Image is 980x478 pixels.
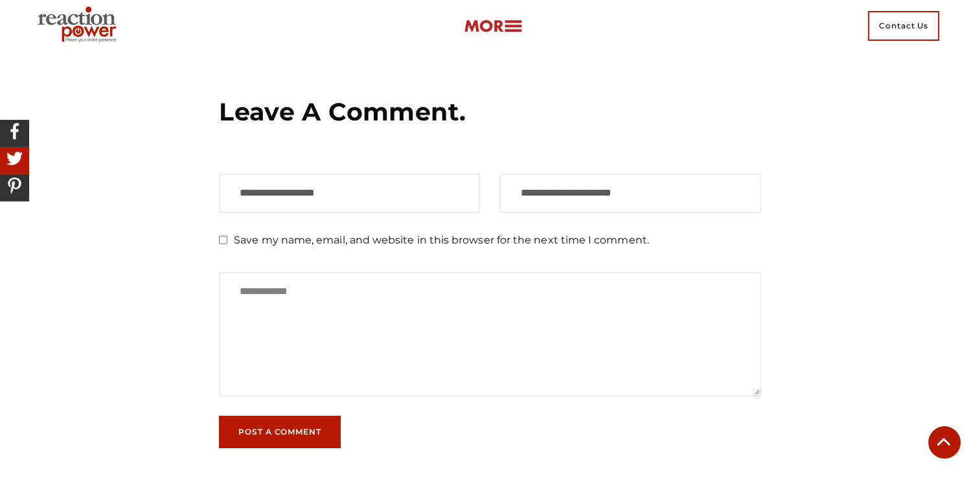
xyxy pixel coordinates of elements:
[464,19,522,34] img: more-btn.png
[219,96,761,128] h3: Leave a Comment.
[3,147,26,170] img: Share On Twitter
[868,11,939,41] span: Contact Us
[3,120,26,142] img: Share On Facebook
[3,174,26,197] img: Share On Pinterest
[238,428,321,436] span: Post a Comment
[32,3,126,49] img: Executive Branding | Personal Branding Agency
[219,416,341,448] button: Post a Comment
